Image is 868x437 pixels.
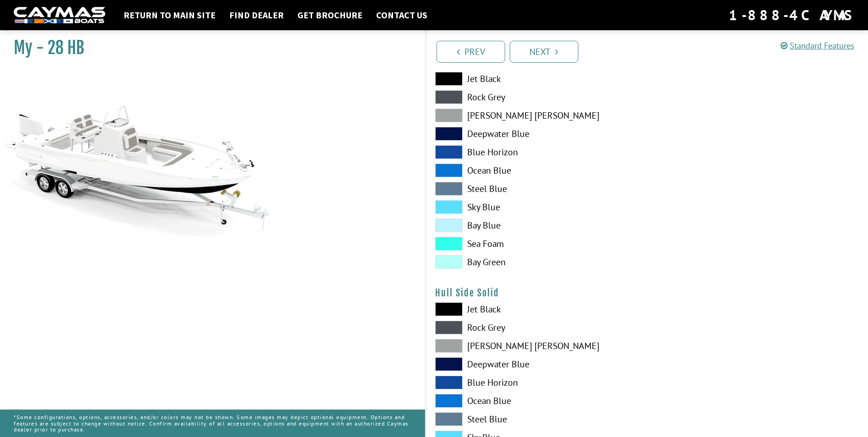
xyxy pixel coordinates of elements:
a: Standard Features [781,40,854,51]
label: Sky Blue [435,200,638,214]
label: Bay Green [435,255,638,269]
label: Sea Foam [435,237,638,251]
label: Ocean Blue [435,394,638,408]
label: [PERSON_NAME] [PERSON_NAME] [435,339,638,353]
label: Deepwater Blue [435,357,638,371]
img: white-logo-c9c8dbefe5ff5ceceb0f0178aa75bf4bb51f6bca0971e226c86eb53dfe498488.png [14,7,105,24]
label: Blue Horizon [435,376,638,389]
label: Deepwater Blue [435,127,638,141]
a: Find Dealer [225,9,288,21]
p: *Some configurations, options, accessories, and/or colors may not be shown. Some images may depic... [14,410,411,437]
a: Return to main site [119,9,220,21]
a: Contact Us [372,9,432,21]
label: Steel Blue [435,182,638,196]
label: Bay Blue [435,218,638,232]
a: Prev [437,41,505,63]
label: Rock Grey [435,90,638,104]
label: [PERSON_NAME] [PERSON_NAME] [435,109,638,122]
label: Blue Horizon [435,145,638,159]
div: 1-888-4CAYMAS [729,5,854,25]
label: Rock Grey [435,321,638,334]
label: Steel Blue [435,412,638,426]
h4: Hull Side Solid [435,287,859,299]
label: Ocean Blue [435,164,638,177]
a: Get Brochure [293,9,367,21]
label: Jet Black [435,72,638,86]
a: Next [510,41,578,63]
h1: My - 28 HB [14,38,402,58]
label: Jet Black [435,302,638,316]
